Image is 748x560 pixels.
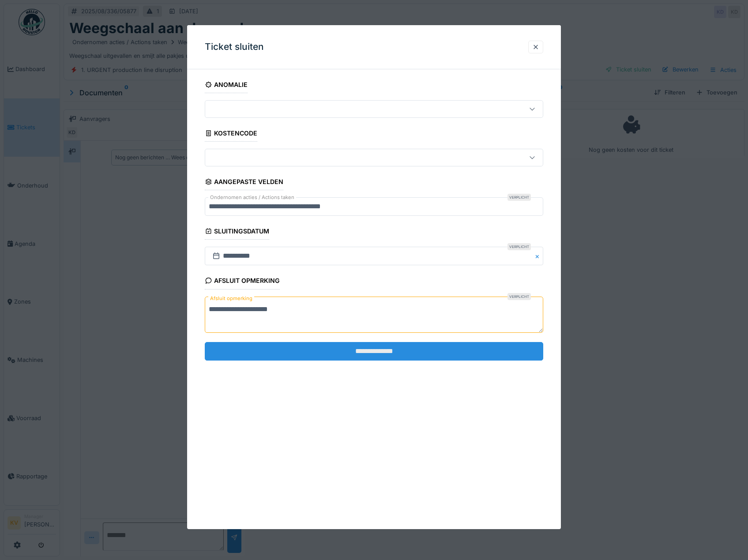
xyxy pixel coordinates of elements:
div: Verplicht [507,244,531,251]
div: Verplicht [507,194,531,201]
label: Afsluit opmerking [208,293,254,304]
button: Close [534,247,543,266]
div: Verplicht [507,293,531,300]
label: Ondernomen acties / Actions taken [208,194,296,201]
div: Aangepaste velden [205,175,284,190]
div: Kostencode [205,127,258,142]
div: Anomalie [205,78,248,93]
div: Sluitingsdatum [205,225,270,240]
h3: Ticket sluiten [205,41,264,53]
div: Afsluit opmerking [205,274,280,289]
